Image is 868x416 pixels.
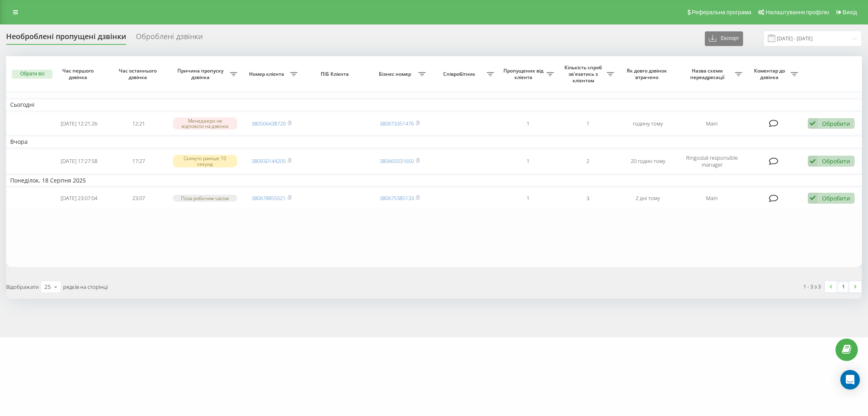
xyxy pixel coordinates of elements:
button: Експорт [705,31,743,46]
div: Обробити [822,157,850,165]
td: 3 [558,188,618,208]
td: [DATE] 23:07:04 [49,188,109,208]
div: Необроблені пропущені дзвінки [6,32,126,45]
a: 380675385133 [380,194,414,202]
td: 20 годин тому [618,150,678,173]
span: Пропущених від клієнта [502,68,547,80]
td: [DATE] 17:27:58 [49,150,109,173]
span: Назва схеми переадресації [682,68,735,80]
a: 380678855021 [251,194,286,202]
span: Вихід [843,9,857,15]
td: 23:07 [109,188,168,208]
td: 1 [498,188,558,208]
td: Вчора [6,136,862,148]
td: Ringostat responsible manager [678,150,746,173]
td: Сьогодні [6,99,862,111]
td: 2 [558,150,618,173]
a: 380930144205 [251,157,286,165]
span: Налаштування профілю [765,9,829,15]
td: 1 [498,113,558,134]
span: Реферальна програма [692,9,752,15]
td: годину тому [618,113,678,134]
span: Кількість спроб зв'язатись з клієнтом [562,64,606,84]
td: 2 дні тому [618,188,678,208]
div: 25 [44,283,51,291]
span: Причина пропуску дзвінка [173,68,230,80]
span: Співробітник [434,71,487,77]
td: Понеділок, 18 Серпня 2025 [6,174,862,187]
td: 1 [498,150,558,173]
span: Бізнес номер [374,71,418,77]
td: 17:27 [109,150,168,173]
span: Коментар до дзвінка [750,68,791,80]
a: 380506438729 [251,120,286,127]
span: Номер клієнта [245,71,290,77]
div: Open Intercom Messenger [840,370,860,390]
div: Скинуто раніше 10 секунд [173,155,237,167]
span: рядків на сторінці [63,283,108,291]
div: 1 - 3 з 3 [803,282,821,291]
span: Як довго дзвінок втрачено [625,68,671,80]
span: ПІБ Клієнта [308,71,363,77]
div: Обробити [822,120,850,128]
a: 1 [837,281,849,293]
span: Час останнього дзвінка [116,68,162,80]
td: Main [678,188,746,208]
div: Оброблені дзвінки [136,32,203,45]
td: 1 [558,113,618,134]
td: Main [678,113,746,134]
span: Відображати [6,283,39,291]
div: Поза робочим часом [173,195,237,202]
div: Обробити [822,194,850,202]
button: Обрати всі [12,70,52,79]
td: [DATE] 12:21:26 [49,113,109,134]
a: 380665031650 [380,157,414,165]
div: Менеджери не відповіли на дзвінок [173,117,237,130]
span: Час першого дзвінка [56,68,102,80]
a: 380673351476 [380,120,414,127]
td: 12:21 [109,113,168,134]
